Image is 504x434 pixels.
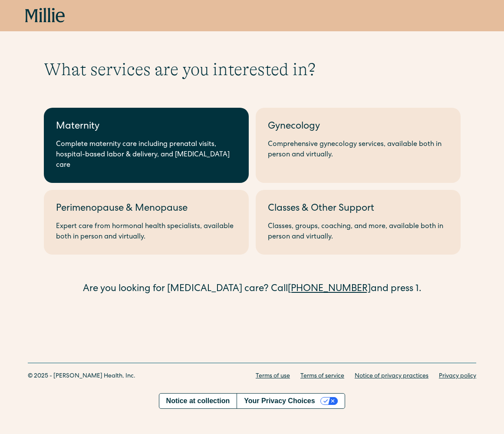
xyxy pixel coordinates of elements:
[288,285,371,294] a: [PHONE_NUMBER]
[268,202,448,216] div: Classes & Other Support
[268,222,448,242] div: Classes, groups, coaching, and more, available both in person and virtually.
[44,190,249,255] a: Perimenopause & MenopauseExpert care from hormonal health specialists, available both in person a...
[28,372,135,381] div: © 2025 - [PERSON_NAME] Health, Inc.
[268,139,448,160] div: Comprehensive gynecology services, available both in person and virtually.
[256,372,290,381] a: Terms of use
[44,108,249,183] a: MaternityComplete maternity care including prenatal visits, hospital-based labor & delivery, and ...
[159,394,237,408] a: Notice at collection
[237,394,345,408] button: Your Privacy Choices
[300,372,344,381] a: Terms of service
[355,372,428,381] a: Notice of privacy practices
[56,139,237,171] div: Complete maternity care including prenatal visits, hospital-based labor & delivery, and [MEDICAL_...
[44,59,461,80] h1: What services are you interested in?
[56,222,237,242] div: Expert care from hormonal health specialists, available both in person and virtually.
[256,190,461,255] a: Classes & Other SupportClasses, groups, coaching, and more, available both in person and virtually.
[439,372,476,381] a: Privacy policy
[56,120,237,134] div: Maternity
[268,120,448,134] div: Gynecology
[256,108,461,183] a: GynecologyComprehensive gynecology services, available both in person and virtually.
[44,282,461,297] div: Are you looking for [MEDICAL_DATA] care? Call and press 1.
[56,202,237,216] div: Perimenopause & Menopause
